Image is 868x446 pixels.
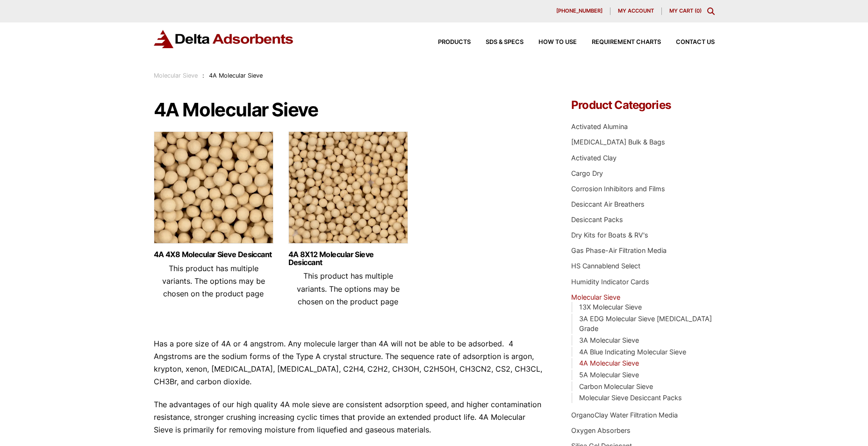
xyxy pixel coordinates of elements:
a: Desiccant Packs [571,216,623,223]
a: 3A Molecular Sieve [579,336,639,344]
a: 4A Blue Indicating Molecular Sieve [579,348,686,356]
a: Gas Phase-Air Filtration Media [571,246,667,254]
a: Contact Us [661,39,715,45]
span: Contact Us [676,39,715,45]
a: [MEDICAL_DATA] Bulk & Bags [571,138,665,146]
p: The advantages of our high quality 4A mole sieve are consistent adsorption speed, and higher cont... [154,398,544,437]
a: 5A Molecular Sieve [579,371,639,379]
a: SDS & SPECS [471,39,524,45]
a: Requirement Charts [577,39,661,45]
span: 0 [696,7,700,14]
a: Molecular Sieve Desiccant Packs [579,394,682,402]
a: Molecular Sieve [154,72,198,79]
a: Molecular Sieve [571,293,620,301]
span: 4A Molecular Sieve [209,72,263,79]
span: Requirement Charts [592,39,661,45]
span: : [202,72,204,79]
span: [PHONE_NUMBER] [556,8,603,14]
a: Carbon Molecular Sieve [579,382,653,390]
a: Activated Alumina [571,122,628,130]
a: My Cart (0) [669,7,702,14]
a: Activated Clay [571,154,617,162]
a: Products [423,39,471,45]
h4: Product Categories [571,100,714,111]
a: 4A Molecular Sieve [579,359,639,367]
a: OrganoClay Water Filtration Media [571,411,678,419]
span: This product has multiple variants. The options may be chosen on the product page [297,271,400,306]
h1: 4A Molecular Sieve [154,100,544,120]
a: Dry Kits for Boats & RV's [571,231,648,239]
a: 4A 4X8 Molecular Sieve Desiccant [154,251,273,259]
span: This product has multiple variants. The options may be chosen on the product page [162,264,265,298]
a: Desiccant Air Breathers [571,200,645,208]
a: [PHONE_NUMBER] [549,7,610,15]
img: Delta Adsorbents [154,30,294,48]
a: 4A 8X12 Molecular Sieve Desiccant [288,251,408,266]
span: Products [438,39,471,45]
a: How to Use [524,39,577,45]
a: Humidity Indicator Cards [571,278,649,286]
div: Toggle Modal Content [707,7,715,15]
p: Has a pore size of 4A or 4 angstrom. Any molecule larger than 4A will not be able to be adsorbed.... [154,338,544,388]
a: Cargo Dry [571,169,603,177]
a: My account [610,7,662,15]
a: 3A EDG Molecular Sieve [MEDICAL_DATA] Grade [579,315,712,333]
span: How to Use [538,39,577,45]
a: 13X Molecular Sieve [579,303,642,311]
a: Corrosion Inhibitors and Films [571,185,665,193]
span: SDS & SPECS [486,39,524,45]
span: My account [618,8,654,14]
a: Oxygen Absorbers [571,426,631,434]
a: HS Cannablend Select [571,262,640,270]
